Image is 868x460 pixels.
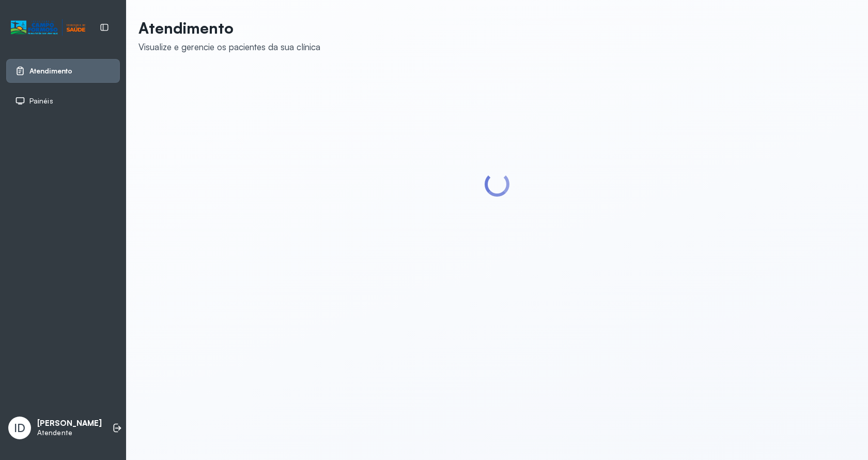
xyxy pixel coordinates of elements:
[11,19,85,36] img: Logotipo do estabelecimento
[29,67,72,76] span: Atendimento
[15,66,111,76] a: Atendimento
[37,419,102,428] p: [PERSON_NAME]
[138,19,320,37] p: Atendimento
[138,41,320,52] div: Visualize e gerencie os pacientes da sua clínica
[29,97,53,106] span: Painéis
[37,428,102,437] p: Atendente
